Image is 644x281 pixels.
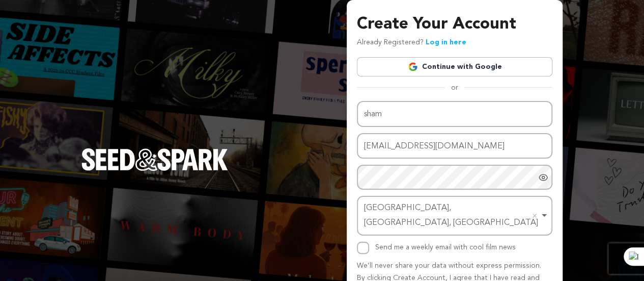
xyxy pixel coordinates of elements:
[357,57,552,76] a: Continue with Google
[408,62,418,72] img: Google logo
[357,101,552,127] input: Name
[445,83,464,93] span: or
[357,37,466,49] p: Already Registered?
[81,148,228,191] a: Seed&Spark Homepage
[357,12,552,37] h3: Create Your Account
[529,211,540,221] button: Remove item: 'ChIJj0i_N0xaozsRZP78dHq8e4I'
[538,172,548,183] a: Show password as plain text. Warning: this will display your password on the screen.
[364,201,539,231] div: [GEOGRAPHIC_DATA], [GEOGRAPHIC_DATA], [GEOGRAPHIC_DATA]
[81,148,228,171] img: Seed&Spark Logo
[375,244,516,251] label: Send me a weekly email with cool film news
[426,39,466,46] a: Log in here
[357,133,552,159] input: Email address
